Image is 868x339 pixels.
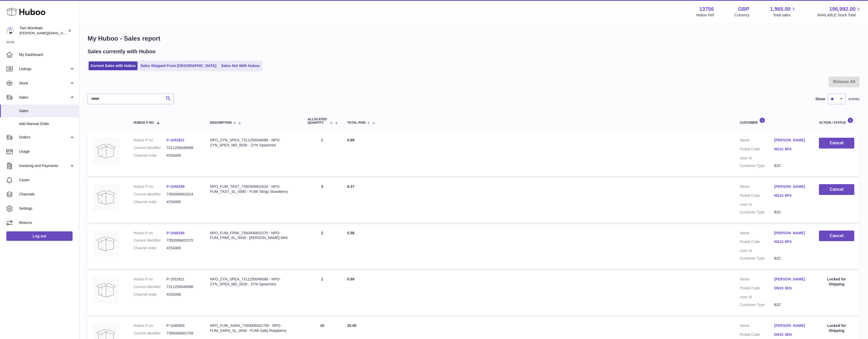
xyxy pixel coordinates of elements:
[740,286,774,292] dt: Postal Code
[819,231,854,241] button: Cancel
[774,210,808,215] dd: B2C
[302,179,342,223] td: 3
[774,184,808,189] a: [PERSON_NAME]
[740,231,774,237] dt: Name
[133,145,166,150] dt: Current identifier
[347,323,356,328] span: 25.00
[740,256,774,261] dt: Customer Type
[20,26,67,36] div: Two Wombats
[166,292,199,297] dd: #254008
[133,184,166,189] dt: Huboo P no
[139,61,218,70] a: Sales Shipped From [GEOGRAPHIC_DATA]
[93,277,119,303] img: no-photo.jpg
[210,277,297,287] div: NPO_ZYN_SPEA_7311250049088 - NPO-ZYN_SPEA_MD_0030 - ZYN Spearmint
[347,231,354,235] span: 5.58
[774,193,808,198] a: NG31 8PX
[19,52,75,57] span: My Dashboard
[740,193,774,199] dt: Postal Code
[210,121,232,125] span: Description
[19,121,75,126] span: Add Manual Order
[774,302,808,307] dd: B2C
[302,225,342,269] td: 2
[819,184,854,195] button: Cancel
[166,192,199,197] dd: 7350008401624
[774,239,808,244] a: NG31 8PX
[133,284,166,289] dt: Current identifier
[773,13,797,18] span: Total sales
[166,331,199,336] dd: 7350008401709
[19,66,69,71] span: Listings
[819,323,854,333] div: Locked for Shipping
[133,292,166,297] dt: Channel order
[133,231,166,236] dt: Huboo P no
[817,13,862,18] span: AVAILABLE Stock Total
[166,323,199,328] dd: P-1048304
[696,13,714,18] div: Huboo Ref
[166,284,199,289] dd: 7311250049088
[133,121,154,125] span: Huboo P no
[774,231,808,236] a: [PERSON_NAME]
[133,331,166,336] dt: Current identifier
[774,286,808,291] a: DN33 3EN
[740,138,774,144] dt: Name
[133,238,166,243] dt: Current identifier
[6,27,14,35] img: alan@twowombats.com
[133,192,166,197] dt: Current identifier
[347,138,354,142] span: 0.99
[166,184,185,189] a: P-1048299
[740,332,774,338] dt: Postal Code
[89,61,137,70] a: Current Sales with Huboo
[740,163,774,168] dt: Customer Type
[347,121,366,125] span: Total paid
[740,302,774,307] dt: Customer Type
[133,277,166,282] dt: Huboo P no
[774,323,808,328] a: [PERSON_NAME]
[133,199,166,204] dt: Channel order
[93,231,119,257] img: no-photo.jpg
[740,156,774,161] dt: User Id
[88,34,860,43] h1: My Huboo - Sales report
[740,248,774,253] dt: User Id
[93,184,119,211] img: no-photo.jpg
[133,323,166,328] dt: Huboo P no
[819,277,854,287] div: Locked for Shipping
[166,277,199,282] dd: P-1052821
[19,95,69,100] span: Sales
[210,323,297,333] div: NPO_FUM_SARA_7350008401709 - NPO-FUM_SARA_SL_0040 - FUMi Salty Raspberry
[166,199,199,204] dd: #254009
[770,6,797,18] a: 1,965.00 Total sales
[770,6,791,13] span: 1,965.00
[210,184,297,194] div: NPO_FUM_TAST_7350008401624 - NPO-FUM_TAST_SL_0080 - FUMi Tangy Strawberry
[93,138,119,164] img: no-photo.jpg
[848,97,860,102] span: entries
[19,192,75,197] span: Channels
[19,81,69,86] span: Stock
[210,231,297,241] div: NPO_FUM_FRMI_7350008401570 - NPO-FUM_FRMI_SL_0040 - [PERSON_NAME] Mint
[735,13,750,18] div: Currency
[308,118,328,125] span: ALLOCATED Quantity
[740,239,774,246] dt: Postal Code
[6,231,73,241] a: Log out
[347,277,354,281] span: 0.99
[166,145,199,150] dd: 7311250049088
[740,210,774,215] dt: Customer Type
[347,184,354,189] span: 8.37
[302,271,342,315] td: 1
[219,61,261,70] a: Sales Not With Huboo
[740,117,808,125] div: Customer
[774,138,808,143] a: [PERSON_NAME]
[740,277,774,283] dt: Name
[740,184,774,190] dt: Name
[738,6,749,13] strong: GBP
[819,138,854,149] button: Cancel
[88,48,156,55] h2: Sales currently with Huboo
[166,246,199,251] dd: #254009
[740,323,774,330] dt: Name
[699,6,714,13] strong: 13756
[19,178,75,183] span: Cases
[133,246,166,251] dt: Channel order
[740,295,774,300] dt: User Id
[166,138,185,142] a: P-1052821
[740,147,774,153] dt: Postal Code
[19,206,75,211] span: Settings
